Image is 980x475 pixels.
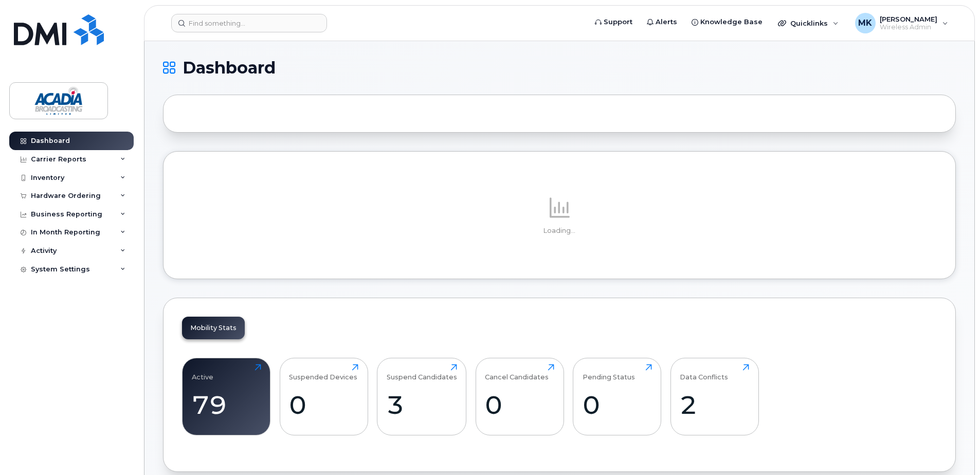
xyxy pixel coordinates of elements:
a: Active79 [192,364,261,430]
div: Pending Status [583,364,635,381]
div: 79 [192,390,261,420]
div: 3 [387,390,457,420]
div: 0 [289,390,358,420]
a: Cancel Candidates0 [485,364,554,430]
span: Dashboard [183,60,276,76]
a: Data Conflicts2 [680,364,749,430]
a: Suspend Candidates3 [387,364,457,430]
div: 0 [583,390,652,420]
p: Loading... [182,226,937,235]
div: Cancel Candidates [485,364,549,381]
div: Active [192,364,213,381]
a: Suspended Devices0 [289,364,358,430]
div: Suspend Candidates [387,364,457,381]
div: Suspended Devices [289,364,357,381]
div: Data Conflicts [680,364,728,381]
div: 0 [485,390,554,420]
div: 2 [680,390,749,420]
a: Pending Status0 [583,364,652,430]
